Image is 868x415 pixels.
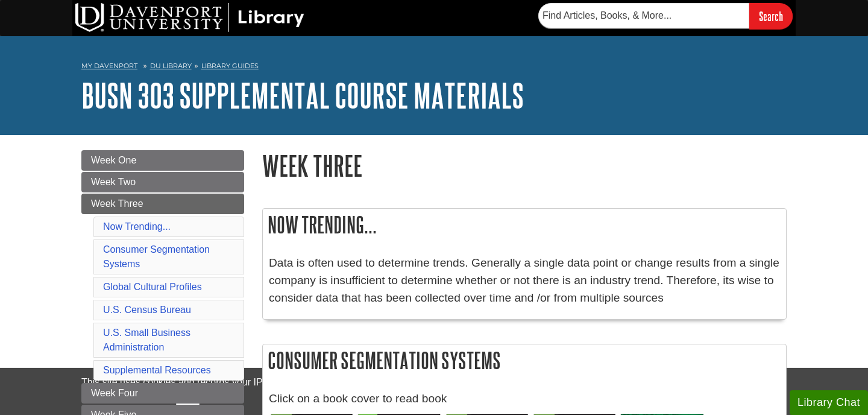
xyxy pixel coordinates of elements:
a: Week Four [81,383,244,404]
img: DU Library [75,3,304,32]
form: Searches DU Library's articles, books, and more [538,3,793,29]
input: Search [749,3,793,29]
h1: Week Three [262,150,787,181]
a: U.S. Small Business Administration [103,328,190,352]
a: Week Three [81,194,244,214]
a: My Davenport [81,61,137,71]
a: Supplemental Resources [103,365,211,375]
a: Now Trending... [103,221,171,232]
a: U.S. Census Bureau [103,305,191,315]
span: Week One [91,155,136,165]
a: DU Library [150,62,192,70]
span: Week Two [91,177,136,187]
span: Week Four [91,388,138,398]
button: Library Chat [790,390,868,415]
a: Week One [81,150,244,171]
a: Library Guides [201,62,259,70]
h2: Now Trending... [263,209,786,241]
h2: Consumer Segmentation Systems [263,344,786,376]
input: Find Articles, Books, & More... [538,3,749,28]
a: BUSN 303 Supplemental Course Materials [81,77,524,114]
a: Global Cultural Profiles [103,282,202,292]
p: Click on a book cover to read book [269,390,780,408]
p: Data is often used to determine trends. Generally a single data point or change results from a si... [269,255,780,306]
nav: breadcrumb [81,58,787,77]
span: Week Three [91,198,143,209]
a: Week Two [81,172,244,192]
a: Consumer Segmentation Systems [103,244,210,269]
